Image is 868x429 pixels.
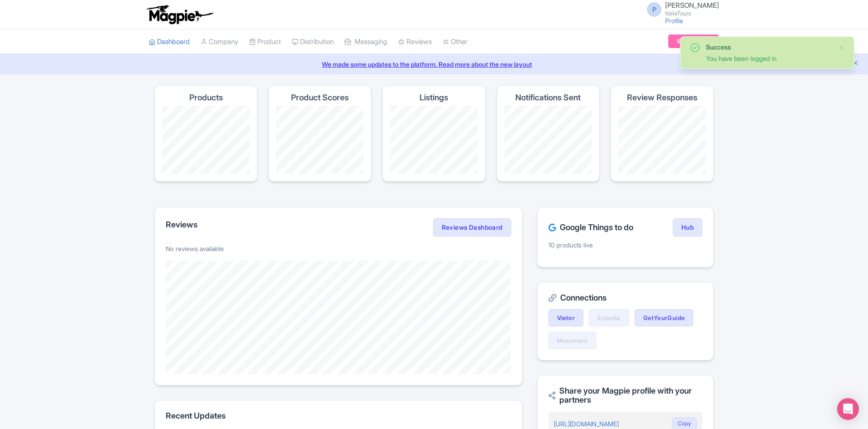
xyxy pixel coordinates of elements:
[627,93,697,102] h4: Review Responses
[345,30,387,54] a: Messaging
[291,93,349,102] h4: Product Scores
[589,309,629,326] a: Expedia
[166,244,511,253] p: No reviews available
[189,93,223,102] h4: Products
[149,30,190,54] a: Dashboard
[548,386,702,404] h2: Share your Magpie profile with your partners
[852,59,859,69] button: Close announcement
[292,30,334,54] a: Distribution
[249,30,281,54] a: Product
[144,5,215,25] img: logo-ab69f6fb50320c5b225c76a69d11143b.png
[668,35,719,48] a: Subscription
[665,17,683,25] a: Profile
[398,30,432,54] a: Reviews
[837,398,859,420] div: Open Intercom Messenger
[548,293,702,302] h2: Connections
[548,309,583,326] a: Viator
[433,218,511,237] a: Reviews Dashboard
[548,223,633,232] h2: Google Things to do
[706,54,830,63] div: You have been logged in
[665,10,719,16] small: ItaliaTours
[548,332,597,349] a: Musement
[665,1,719,10] span: [PERSON_NAME]
[647,2,661,17] span: P
[706,42,830,52] div: Success
[5,59,863,69] a: We made some updates to the platform. Read more about the new layout
[201,30,238,54] a: Company
[548,240,702,250] p: 10 products live
[554,420,619,428] a: [URL][DOMAIN_NAME]
[166,220,197,229] h2: Reviews
[641,2,719,16] a: P [PERSON_NAME] ItaliaTours
[838,42,845,53] button: Close
[419,93,448,102] h4: Listings
[515,93,581,102] h4: Notifications Sent
[166,411,511,420] h2: Recent Updates
[673,218,702,237] a: Hub
[635,309,694,326] a: GetYourGuide
[443,30,468,54] a: Other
